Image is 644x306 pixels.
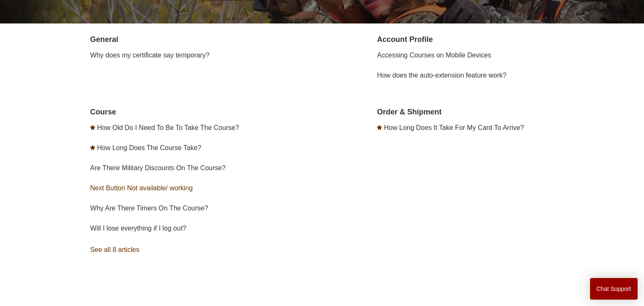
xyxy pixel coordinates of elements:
a: Accessing Courses on Mobile Devices [377,52,491,59]
a: General [90,35,118,44]
a: How Long Does The Course Take? [97,144,201,151]
a: Are There Military Discounts On The Course? [90,164,226,171]
svg: Promoted article [377,125,382,130]
a: Order & Shipment [377,108,441,116]
a: Next Button Not available/ working [90,184,193,192]
a: How does the auto-extension feature work? [377,72,506,79]
a: How Long Does It Take For My Card To Arrive? [384,124,524,131]
a: How Old Do I Need To Be To Take The Course? [97,124,239,131]
svg: Promoted article [90,125,95,130]
svg: Promoted article [90,145,95,150]
button: Chat Support [590,278,638,300]
a: Why Are There Timers On The Course? [90,205,208,212]
a: Will I lose everything if I log out? [90,225,186,232]
a: Why does my certificate say temporary? [90,52,210,59]
a: See all 8 articles [90,239,325,261]
a: Course [90,108,116,116]
a: Account Profile [377,35,433,44]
